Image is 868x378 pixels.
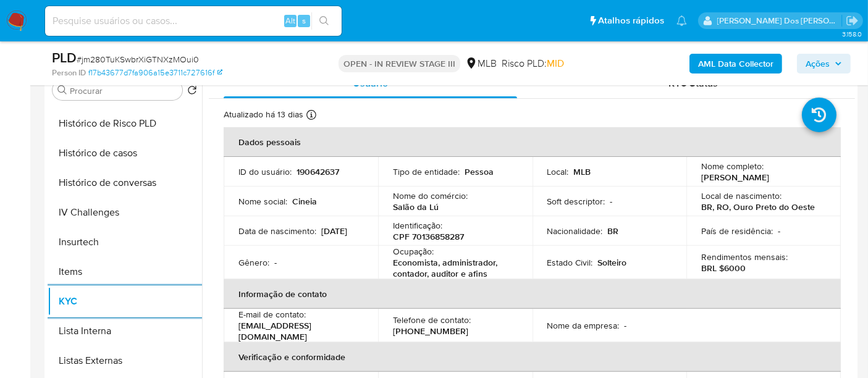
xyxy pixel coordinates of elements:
b: PLD [52,48,77,67]
p: [DATE] [321,225,347,237]
p: Local : [547,166,569,177]
b: AML Data Collector [698,54,773,73]
p: Atualizado há 13 dias [224,109,303,120]
p: Identificação : [393,220,442,231]
p: Salão da Lú [393,201,439,212]
a: Sair [846,14,859,27]
button: Procurar [57,85,67,95]
p: Telefone de contato : [393,314,471,325]
input: Pesquise usuários ou casos... [45,13,342,29]
span: # jm280TuKSwbrXiGTNXzMOui0 [77,53,199,65]
p: Nome completo : [701,161,764,172]
p: Gênero : [238,257,269,268]
span: 3.158.0 [842,29,862,39]
th: Dados pessoais [224,127,841,157]
span: Risco PLD: [502,57,564,70]
button: KYC [48,287,202,316]
p: Cineia [292,196,317,207]
p: [PHONE_NUMBER] [393,325,468,337]
p: Nome da empresa : [547,320,620,331]
p: renato.lopes@mercadopago.com.br [717,15,842,27]
span: Ações [806,54,830,73]
button: Ações [797,54,851,73]
p: Tipo de entidade : [393,166,460,177]
p: Local de nascimento : [701,190,782,201]
button: IV Challenges [48,198,202,227]
p: - [610,196,613,207]
button: Items [48,257,202,287]
span: Alt [285,15,295,27]
p: BR [608,225,619,237]
span: Atalhos rápidos [598,14,664,27]
p: Soft descriptor : [547,196,605,207]
button: search-icon [311,12,337,30]
input: Procurar [70,85,177,96]
p: [EMAIL_ADDRESS][DOMAIN_NAME] [238,320,358,342]
p: País de residência : [701,225,773,237]
th: Verificação e conformidade [224,342,841,372]
p: Solteiro [598,257,627,268]
p: BRL $6000 [701,262,746,274]
p: Data de nascimento : [238,225,316,237]
p: Nome do comércio : [393,190,468,201]
div: MLB [465,57,497,70]
p: - [778,225,780,237]
b: Person ID [52,67,86,78]
p: MLB [574,166,591,177]
button: Lista Interna [48,316,202,346]
th: Informação de contato [224,279,841,309]
p: Ocupação : [393,246,434,257]
button: Histórico de conversas [48,168,202,198]
p: CPF 70136858287 [393,231,464,242]
p: Rendimentos mensais : [701,251,788,262]
button: Histórico de Risco PLD [48,109,202,138]
a: f17b43677d7fa906a15e3711c727616f [88,67,222,78]
button: Insurtech [48,227,202,257]
p: Pessoa [465,166,494,177]
p: E-mail de contato : [238,309,306,320]
span: MID [547,56,564,70]
a: Notificações [676,15,687,26]
p: Nacionalidade : [547,225,603,237]
button: Retornar ao pedido padrão [187,85,197,99]
span: s [302,15,306,27]
button: Histórico de casos [48,138,202,168]
button: AML Data Collector [689,54,782,73]
p: Estado Civil : [547,257,593,268]
button: Listas Externas [48,346,202,376]
p: - [274,257,277,268]
p: OPEN - IN REVIEW STAGE III [339,55,460,72]
p: ID do usuário : [238,166,292,177]
p: Economista, administrador, contador, auditor e afins [393,257,513,279]
p: [PERSON_NAME] [701,172,769,183]
p: 190642637 [297,166,339,177]
p: BR, RO, Ouro Preto do Oeste [701,201,815,212]
p: - [625,320,627,331]
p: Nome social : [238,196,287,207]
